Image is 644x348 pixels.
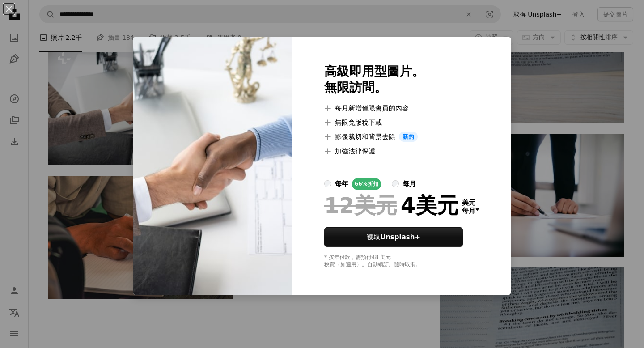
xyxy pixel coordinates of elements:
[324,193,397,218] font: 12美元
[324,254,372,260] font: * 按年付款，需預付
[462,207,475,215] font: 每月
[462,199,475,207] font: 美元
[335,147,375,155] font: 加強法律保護
[380,233,420,241] font: Unsplash+
[324,180,331,187] input: 每年66%折扣
[324,80,387,95] font: 無限訪問。
[335,104,409,112] font: 每月新增僅限會員的內容
[372,254,391,260] font: 48 美元
[324,261,421,267] font: 稅費（如適用）。自動續訂。隨時取消。
[367,233,380,241] font: 獲取
[324,227,463,247] button: 獲取Unsplash+
[401,193,458,218] font: 4美元
[335,133,395,141] font: 影像裁切和背景去除
[402,133,414,140] font: 新的
[355,181,368,187] font: 66%
[133,37,292,296] img: premium_photo-1683140722537-0eb6f05b57d4
[335,180,348,188] font: 每年
[324,64,424,79] font: 高級即用型圖片。
[368,181,378,187] font: 折扣
[402,180,416,188] font: 每月
[335,119,382,127] font: 無限免版稅下載
[392,180,399,187] input: 每月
